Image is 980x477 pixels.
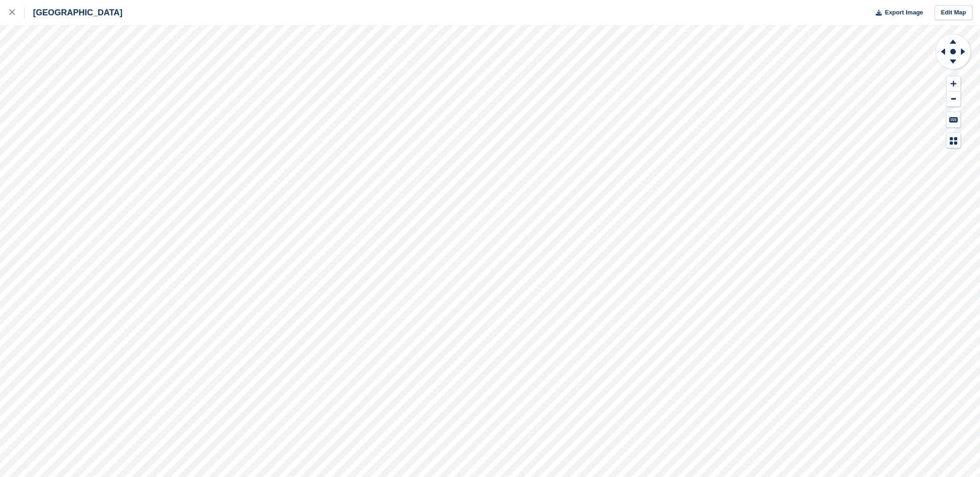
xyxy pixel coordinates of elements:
button: Keyboard Shortcuts [947,112,960,127]
a: Edit Map [934,5,973,20]
button: Export Image [870,5,923,20]
button: Zoom Out [947,92,960,107]
span: Export Image [885,8,923,17]
button: Zoom In [947,76,960,92]
div: [GEOGRAPHIC_DATA] [25,7,122,18]
button: Map Legend [947,133,960,148]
